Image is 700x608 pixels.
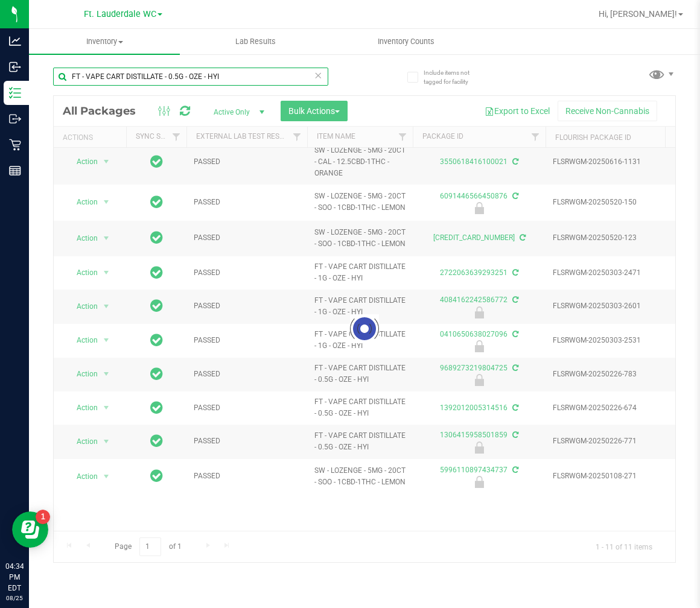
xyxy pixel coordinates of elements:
[53,68,328,86] input: Search Package ID, Item Name, SKU, Lot or Part Number...
[314,68,322,83] span: Clear
[36,510,50,524] iframe: Resource center unread badge
[9,35,21,47] inline-svg: Analytics
[180,29,331,54] a: Lab Results
[219,36,292,47] span: Lab Results
[84,9,156,19] span: Ft. Lauderdale WC
[424,68,484,86] span: Include items not tagged for facility
[9,113,21,125] inline-svg: Outbound
[9,139,21,151] inline-svg: Retail
[5,594,24,603] p: 08/25
[9,61,21,73] inline-svg: Inbound
[5,561,24,594] p: 04:34 PM EDT
[29,29,180,54] a: Inventory
[331,29,482,54] a: Inventory Counts
[29,36,180,47] span: Inventory
[12,511,48,548] iframe: Resource center
[9,87,21,99] inline-svg: Inventory
[361,36,451,47] span: Inventory Counts
[9,165,21,177] inline-svg: Reports
[599,9,677,19] span: Hi, [PERSON_NAME]!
